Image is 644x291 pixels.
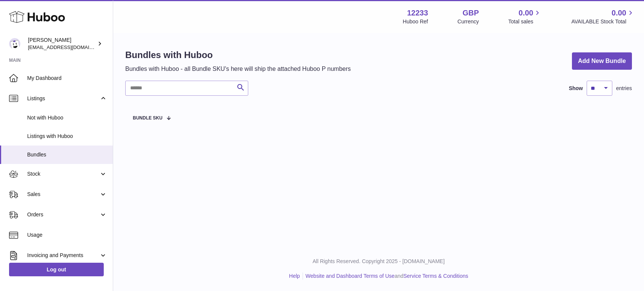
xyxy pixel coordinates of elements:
[27,95,99,102] span: Listings
[133,116,163,121] span: Bundle SKU
[508,18,542,25] span: Total sales
[569,85,583,92] label: Show
[27,231,107,239] span: Usage
[571,8,635,25] a: 0.00 AVAILABLE Stock Total
[519,8,533,18] span: 0.00
[27,151,107,158] span: Bundles
[463,8,479,18] strong: GBP
[303,273,468,280] li: and
[612,8,626,18] span: 0.00
[27,211,99,218] span: Orders
[125,65,351,73] p: Bundles with Huboo - all Bundle SKU's here will ship the attached Huboo P numbers
[27,191,99,198] span: Sales
[27,133,107,140] span: Listings with Huboo
[508,8,542,25] a: 0.00 Total sales
[289,273,300,279] a: Help
[125,49,351,61] h1: Bundles with Huboo
[571,18,635,25] span: AVAILABLE Stock Total
[403,18,428,25] div: Huboo Ref
[27,170,99,178] span: Stock
[119,258,638,265] p: All Rights Reserved. Copyright 2025 - [DOMAIN_NAME]
[572,52,632,70] a: Add New Bundle
[27,114,107,121] span: Not with Huboo
[9,263,104,276] a: Log out
[9,38,20,49] img: internalAdmin-12233@internal.huboo.com
[27,252,99,259] span: Invoicing and Payments
[407,8,428,18] strong: 12233
[616,85,632,92] span: entries
[403,273,468,279] a: Service Terms & Conditions
[306,273,395,279] a: Website and Dashboard Terms of Use
[28,44,111,50] span: [EMAIL_ADDRESS][DOMAIN_NAME]
[27,75,107,82] span: My Dashboard
[458,18,479,25] div: Currency
[28,37,96,51] div: [PERSON_NAME]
